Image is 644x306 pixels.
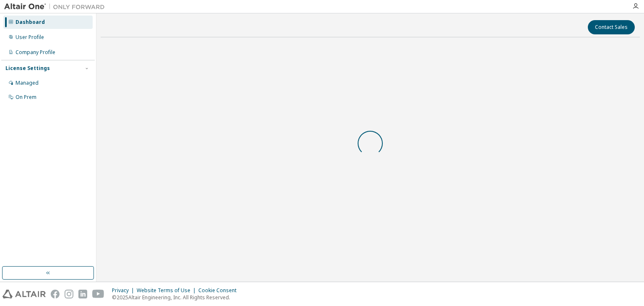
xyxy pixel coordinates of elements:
[92,290,104,298] img: youtube.svg
[588,20,635,34] button: Contact Sales
[112,294,241,301] p: © 2025 Altair Engineering, Inc. All Rights Reserved.
[137,287,198,294] div: Website Terms of Use
[78,290,87,298] img: linkedin.svg
[16,19,45,26] div: Dashboard
[16,94,36,101] div: On Prem
[16,80,39,86] div: Managed
[112,287,137,294] div: Privacy
[16,34,44,41] div: User Profile
[16,49,55,56] div: Company Profile
[198,287,241,294] div: Cookie Consent
[3,290,46,298] img: altair_logo.svg
[51,290,60,298] img: facebook.svg
[5,65,50,72] div: License Settings
[4,3,109,11] img: Altair One
[65,290,73,298] img: instagram.svg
